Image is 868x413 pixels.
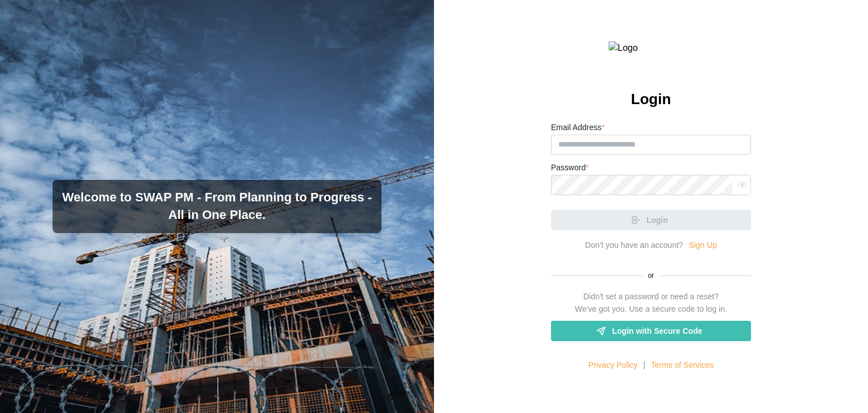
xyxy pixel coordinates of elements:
[575,291,727,315] div: Didn't set a password or need a reset? We've got you. Use a secure code to log in.
[551,122,605,134] label: Email Address
[551,270,751,281] div: or
[612,321,702,341] span: Login with Secure Code
[643,359,645,372] div: |
[689,239,717,252] a: Sign Up
[609,41,693,55] img: Logo
[631,89,671,109] h2: Login
[588,359,637,372] a: Privacy Policy
[651,359,714,372] a: Terms of Services
[551,321,751,341] a: Login with Secure Code
[551,162,589,174] label: Password
[62,189,372,224] h3: Welcome to SWAP PM - From Planning to Progress - All in One Place.
[585,239,683,252] div: Don’t you have an account?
